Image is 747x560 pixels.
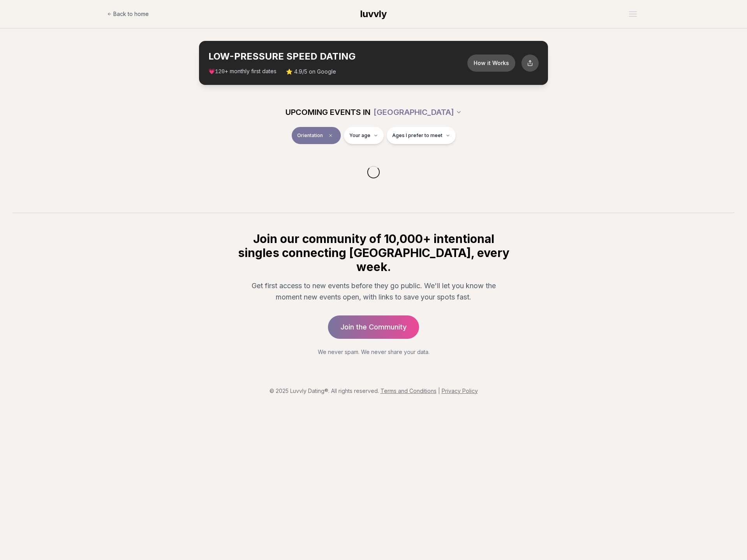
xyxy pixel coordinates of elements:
a: Back to home [107,6,149,22]
span: ⭐ 4.9/5 on Google [286,68,336,76]
span: 120 [215,69,225,75]
span: 💗 + monthly first dates [208,67,277,76]
span: luvvly [360,8,387,19]
span: | [438,387,440,394]
button: Your age [344,127,384,144]
span: Your age [349,132,370,139]
span: UPCOMING EVENTS IN [285,107,370,118]
p: Get first access to new events before they go public. We'll let you know the moment new events op... [243,280,504,303]
span: Ages I prefer to meet [392,132,442,139]
span: Clear event type filter [326,131,335,140]
h2: Join our community of 10,000+ intentional singles connecting [GEOGRAPHIC_DATA], every week. [236,232,511,274]
p: We never spam. We never share your data. [236,348,511,356]
button: How it Works [467,55,515,72]
a: Privacy Policy [442,387,478,394]
h2: LOW-PRESSURE SPEED DATING [208,50,467,63]
a: luvvly [360,8,387,20]
a: Terms and Conditions [381,387,437,394]
button: Open menu [626,8,640,20]
a: Join the Community [328,315,419,339]
button: OrientationClear event type filter [292,127,341,144]
span: Back to home [113,10,149,18]
p: © 2025 Luvvly Dating®. All rights reserved. [6,387,741,395]
span: Orientation [297,132,323,139]
button: Ages I prefer to meet [387,127,456,144]
button: [GEOGRAPHIC_DATA] [373,104,462,121]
